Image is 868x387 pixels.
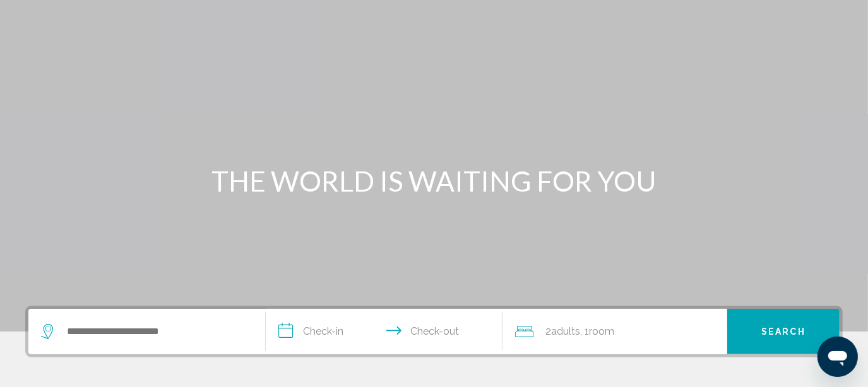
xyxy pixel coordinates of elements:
[28,309,840,354] div: Search widget
[198,165,671,197] h1: THE WORLD IS WAITING FOR YOU
[589,325,614,337] span: Room
[727,309,840,354] button: Search
[551,325,580,337] span: Adults
[580,323,614,340] span: , 1
[266,309,503,354] button: Check in and out dates
[545,323,580,340] span: 2
[817,337,858,377] iframe: Button to launch messaging window
[502,309,727,354] button: Travelers: 2 adults, 0 children
[761,327,806,337] span: Search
